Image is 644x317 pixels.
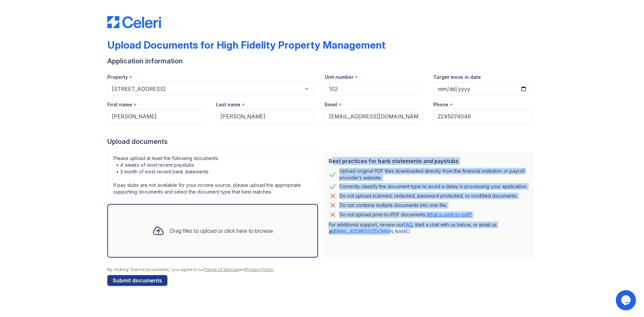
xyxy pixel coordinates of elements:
[325,101,337,108] label: Email
[339,192,518,200] div: Do not upload scanned, redacted, password protected, or modified documents.
[333,228,410,234] a: [EMAIL_ADDRESS][DOMAIN_NAME]
[107,152,318,199] div: Please upload at least the following documents: • 4 weeks of most recent paystubs • 3 month of mo...
[170,227,273,235] div: Drag files to upload or click here to browse
[107,56,537,66] div: Application information
[329,221,529,235] p: For additional support, review our , start a chat with us below, or email us at
[107,101,132,108] label: First name
[204,267,238,272] a: Terms of Service
[325,74,354,81] label: Unit number
[329,157,529,165] div: Best practices for bank statements and paystubs
[107,16,161,28] img: CE_Logo_Blue-a8612792a0a2168367f1c8372b55b34899dd931a85d93a1a3d3e32e68fde9ad4.png
[246,267,274,272] a: Privacy Policy.
[433,101,448,108] label: Phone
[433,74,481,81] label: Target move in date
[616,290,637,310] iframe: chat widget
[107,275,167,286] button: Submit documents
[339,201,447,209] div: Do not combine multiple documents into one file.
[339,182,527,191] div: Correctly classify the document type to avoid a delay in processing your application.
[339,211,472,218] p: Do not upload print-to-PDF documents.
[339,168,529,181] div: Upload original PDF files downloaded directly from the financial institution or payroll provider’...
[426,212,472,217] a: What is print-to-pdf?
[216,101,240,108] label: Last name
[107,39,385,51] div: Upload Documents for High Fidelity Property Management
[107,267,537,272] div: By clicking "Submit Documents," you agree to our and
[107,137,537,146] div: Upload documents
[404,222,412,227] a: FAQ
[107,74,128,81] label: Property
